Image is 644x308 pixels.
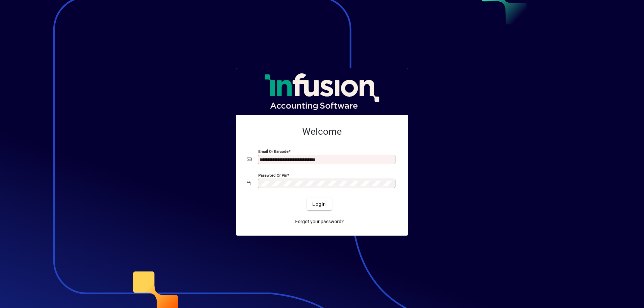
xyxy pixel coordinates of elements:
[307,198,331,210] button: Login
[258,149,288,154] mat-label: Email or Barcode
[292,215,346,228] a: Forgot your password?
[295,218,344,225] span: Forgot your password?
[247,126,397,137] h2: Welcome
[312,201,326,208] span: Login
[258,173,287,178] mat-label: Password or Pin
